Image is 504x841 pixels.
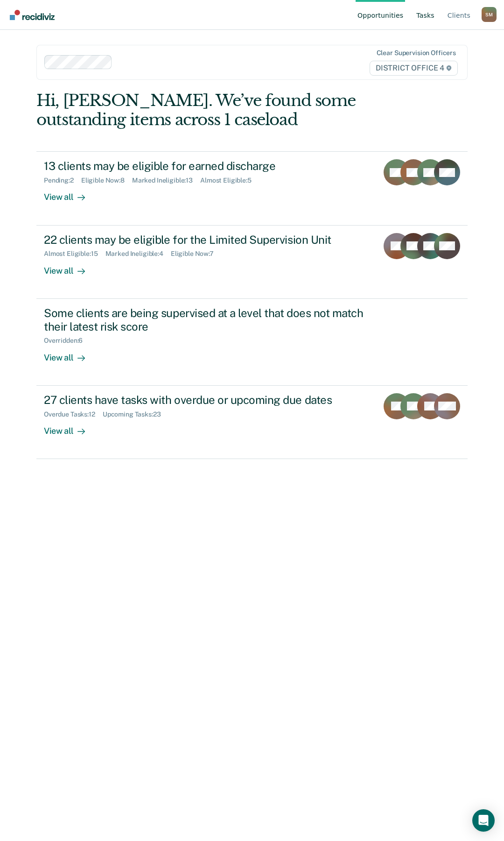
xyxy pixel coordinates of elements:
[81,177,132,184] div: Eligible Now : 8
[36,91,381,129] div: Hi, [PERSON_NAME]. We’ve found some outstanding items across 1 caseload
[472,809,495,832] div: Open Intercom Messenger
[103,410,168,418] div: Upcoming Tasks : 23
[36,386,468,459] a: 27 clients have tasks with overdue or upcoming due datesOverdue Tasks:12Upcoming Tasks:23View all
[44,250,105,258] div: Almost Eligible : 15
[482,7,497,22] div: S M
[377,49,456,57] div: Clear supervision officers
[44,233,371,247] div: 22 clients may be eligible for the Limited Supervision Unit
[44,345,96,363] div: View all
[44,258,96,276] div: View all
[171,250,221,258] div: Eligible Now : 7
[44,418,96,436] div: View all
[132,177,200,184] div: Marked Ineligible : 13
[482,7,497,22] button: Profile dropdown button
[44,184,96,203] div: View all
[44,410,103,418] div: Overdue Tasks : 12
[44,177,81,184] div: Pending : 2
[36,299,468,386] a: Some clients are being supervised at a level that does not match their latest risk scoreOverridde...
[44,159,371,173] div: 13 clients may be eligible for earned discharge
[36,226,468,299] a: 22 clients may be eligible for the Limited Supervision UnitAlmost Eligible:15Marked Ineligible:4E...
[10,10,55,20] img: Recidiviz
[36,151,468,225] a: 13 clients may be eligible for earned dischargePending:2Eligible Now:8Marked Ineligible:13Almost ...
[44,393,371,407] div: 27 clients have tasks with overdue or upcoming due dates
[200,177,259,184] div: Almost Eligible : 5
[44,306,371,333] div: Some clients are being supervised at a level that does not match their latest risk score
[44,337,90,345] div: Overridden : 6
[105,250,171,258] div: Marked Ineligible : 4
[370,61,458,76] span: DISTRICT OFFICE 4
